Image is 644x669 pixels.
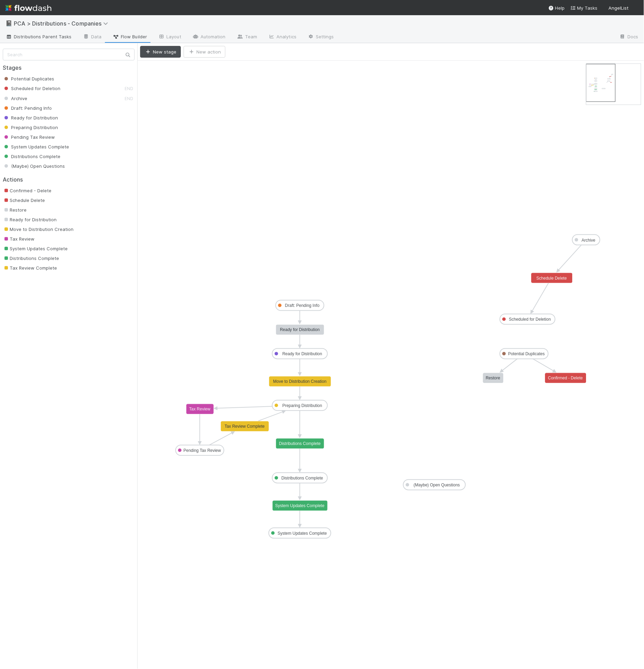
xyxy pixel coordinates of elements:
text: Confirmed - Delete [548,376,583,381]
text: Tax Review [189,407,211,412]
a: Docs [614,32,644,43]
text: Draft: Pending Info [285,303,320,308]
a: Settings [302,32,340,43]
small: END [125,86,133,91]
span: Restore [3,207,27,213]
span: Tax Review Complete [3,265,57,271]
span: Distributions Parent Tasks [6,33,72,40]
img: avatar_8e0a024e-b700-4f9f-aecf-6f1e79dccd3c.png [632,5,638,12]
span: Ready for Distribution [3,217,57,222]
span: Draft: Pending Info [3,105,52,111]
small: END [125,96,133,101]
text: Ready for Distribution [280,328,320,332]
img: logo-inverted-e16ddd16eac7371096b0.svg [6,2,51,14]
span: Potential Duplicates [3,76,54,81]
text: Preparing Distribution [282,404,322,408]
a: Data [77,32,107,43]
text: Move to Distribution Creation [273,379,327,384]
span: Flow Builder [113,33,147,40]
span: My Tasks [570,5,598,11]
text: System Updates Complete [278,531,327,536]
text: Potential Duplicates [508,352,545,357]
h2: Stages [3,65,135,71]
span: 📓 [6,20,12,26]
h2: Actions [3,176,135,183]
span: System Updates Complete [3,246,68,251]
span: Ready for Distribution [3,115,58,120]
span: Pending Tax Review [3,134,55,140]
a: Analytics [263,32,302,43]
span: (Maybe) Open Questions [3,163,65,169]
text: Scheduled for Deletion [509,317,551,322]
span: Preparing Distribution [3,125,58,130]
span: Scheduled for Deletion [3,86,60,91]
span: Tax Review [3,236,35,242]
span: Distributions Complete [3,255,59,261]
span: Move to Distribution Creation [3,226,74,232]
text: (Maybe) Open Questions [414,483,460,488]
span: Distributions Complete [3,154,60,159]
text: Schedule Delete [537,276,567,281]
span: AngelList [609,5,629,11]
button: New action [184,46,225,58]
span: System Updates Complete [3,144,69,149]
input: Search [3,49,135,60]
a: Layout [153,32,187,43]
a: Automation [187,32,231,43]
text: Ready for Distribution [282,352,322,357]
text: Archive [582,238,596,243]
text: Pending Tax Review [184,448,221,453]
text: Tax Review Complete [225,424,265,429]
span: Confirmed - Delete [3,188,51,193]
text: Distributions Complete [279,442,321,446]
div: Help [548,4,565,11]
text: Distributions Complete [282,476,323,481]
span: PCA > Distributions - Companies [14,20,111,27]
a: Team [231,32,263,43]
span: Archive [3,96,27,101]
text: System Updates Complete [275,504,325,508]
a: Flow Builder [107,32,153,43]
text: Restore [486,376,500,381]
span: Schedule Delete [3,197,45,203]
button: New stage [140,46,181,58]
a: My Tasks [570,4,598,11]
